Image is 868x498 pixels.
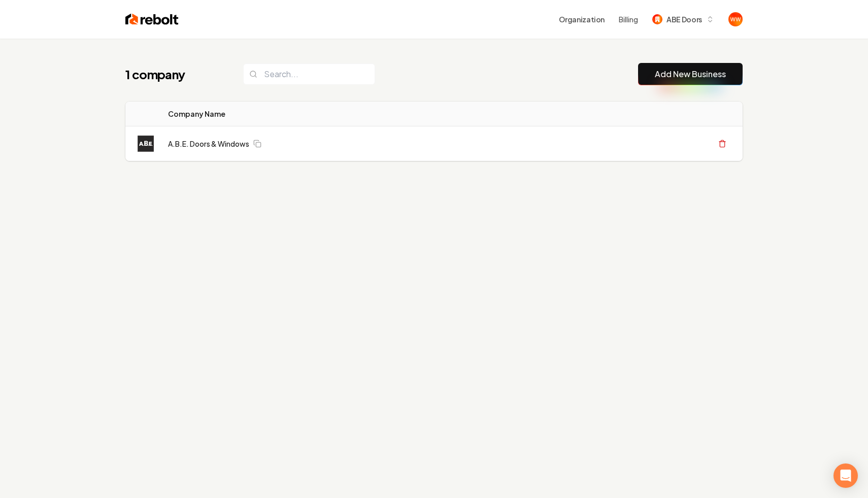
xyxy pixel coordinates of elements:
[619,14,638,24] button: Billing
[833,463,858,488] div: Open Intercom Messenger
[160,102,414,126] th: Company Name
[553,10,611,28] button: Organization
[168,139,249,149] a: A.B.E. Doors & Windows
[125,66,223,82] h1: 1 company
[638,63,743,85] button: Add New Business
[243,63,375,85] input: Search...
[652,14,662,24] img: ABE Doors
[666,14,702,25] span: ABE Doors
[138,136,154,152] img: A.B.E. Doors & Windows logo
[728,12,743,26] img: Will Wallace
[655,68,726,80] a: Add New Business
[728,12,743,26] button: Open user button
[125,12,179,26] img: Rebolt Logo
